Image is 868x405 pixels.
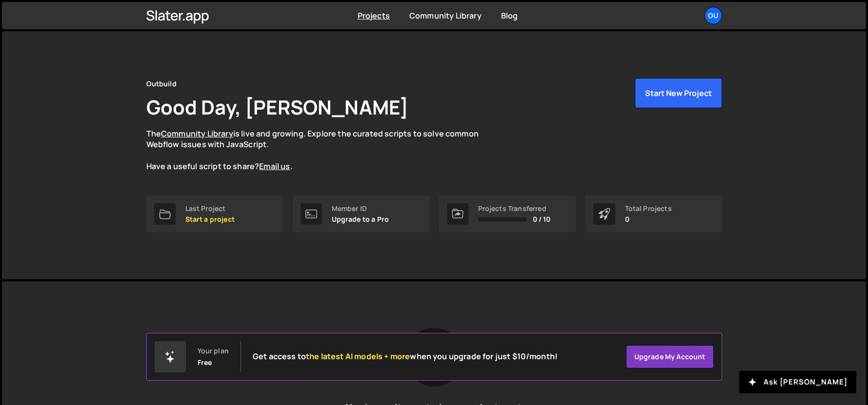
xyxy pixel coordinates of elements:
[625,215,672,223] p: 0
[146,195,283,232] a: Last Project Start a project
[185,215,235,223] p: Start a project
[626,345,714,368] a: Upgrade my account
[739,371,856,393] button: Ask [PERSON_NAME]
[625,205,672,212] div: Total Projects
[161,128,233,139] a: Community Library
[146,78,177,90] div: Outbuild
[259,161,290,172] a: Email us
[198,347,229,355] div: Your plan
[306,351,410,362] span: the latest AI models + more
[705,7,722,24] a: Ou
[358,10,390,21] a: Projects
[198,359,212,366] div: Free
[533,215,551,223] span: 0 / 10
[146,94,409,120] h1: Good Day, [PERSON_NAME]
[478,205,551,212] div: Projects Transferred
[501,10,518,21] a: Blog
[332,205,389,212] div: Member ID
[332,215,389,223] p: Upgrade to a Pro
[409,10,482,21] a: Community Library
[253,352,558,361] h2: Get access to when you upgrade for just $10/month!
[146,128,498,172] p: The is live and growing. Explore the curated scripts to solve common Webflow issues with JavaScri...
[635,78,722,108] button: Start New Project
[185,205,235,212] div: Last Project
